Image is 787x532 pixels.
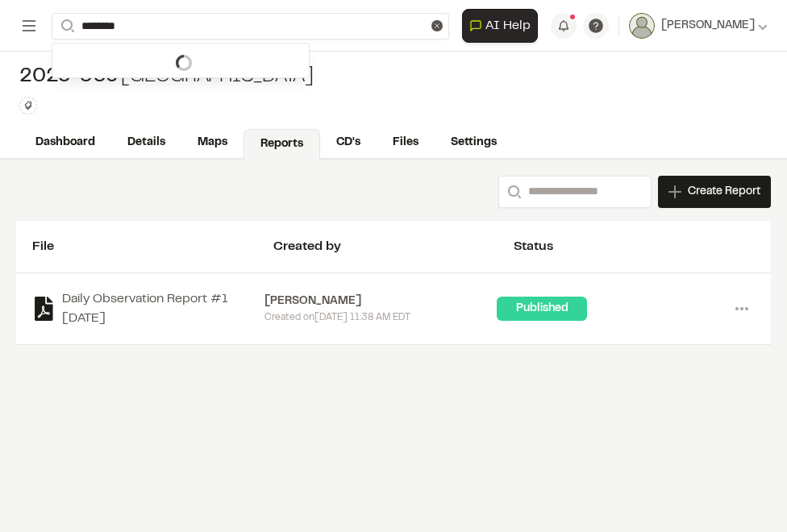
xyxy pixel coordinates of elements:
[273,237,514,256] div: Created by
[462,9,538,43] button: Open AI Assistant
[320,127,377,158] a: CD's
[629,13,768,39] button: [PERSON_NAME]
[111,127,181,158] a: Details
[19,97,37,114] button: Edit Tags
[431,20,443,31] button: Clear text
[19,64,314,90] div: [GEOGRAPHIC_DATA]
[52,13,81,39] button: Search
[462,9,544,43] div: Open AI Assistant
[485,16,531,35] span: AI Help
[435,127,513,158] a: Settings
[629,13,655,39] img: User
[497,297,587,321] div: Published
[498,176,527,208] button: Search
[244,129,320,160] a: Reports
[32,237,273,256] div: File
[264,293,497,310] div: [PERSON_NAME]
[32,289,264,328] a: Daily Observation Report #1 [DATE]
[264,310,497,325] div: Created on [DATE] 11:38 AM EDT
[377,127,435,158] a: Files
[19,64,118,90] span: 2025-006
[514,237,755,256] div: Status
[661,17,755,35] span: [PERSON_NAME]
[19,127,111,158] a: Dashboard
[181,127,244,158] a: Maps
[688,183,760,201] span: Create Report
